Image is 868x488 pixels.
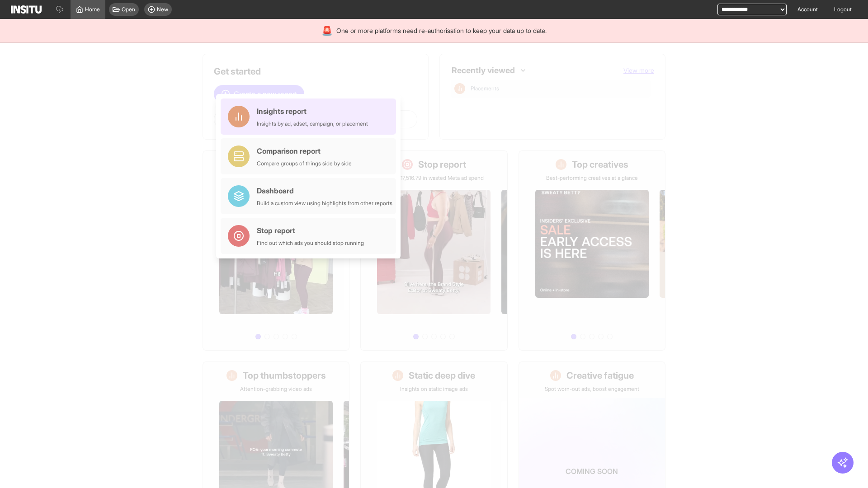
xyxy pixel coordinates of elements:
[257,200,392,207] div: Build a custom view using highlights from other reports
[257,120,368,127] div: Insights by ad, adset, campaign, or placement
[257,239,364,247] div: Find out which ads you should stop running
[257,225,364,236] div: Stop report
[336,26,547,35] span: One or more platforms need re-authorisation to keep your data up to date.
[257,160,352,167] div: Compare groups of things side by side
[321,24,333,37] div: 🚨
[122,6,135,13] span: Open
[257,185,392,196] div: Dashboard
[85,6,100,13] span: Home
[257,145,352,156] div: Comparison report
[157,6,168,13] span: New
[257,106,368,117] div: Insights report
[11,5,42,14] img: Logo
